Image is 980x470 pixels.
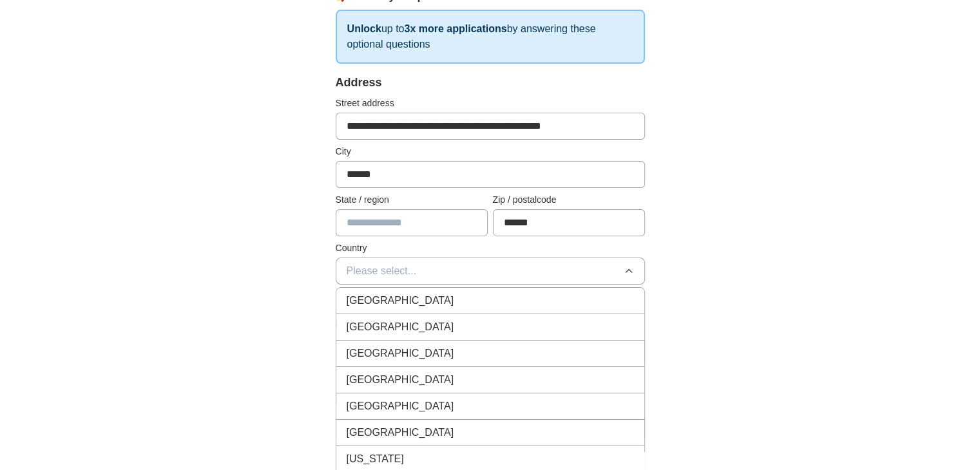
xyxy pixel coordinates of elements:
span: [GEOGRAPHIC_DATA] [347,319,454,335]
span: [GEOGRAPHIC_DATA] [347,372,454,388]
label: Street address [336,97,645,110]
div: Address [336,74,645,91]
button: Please select... [336,258,645,285]
span: Please select... [347,263,417,279]
label: Zip / postalcode [493,193,645,207]
label: City [336,145,645,158]
span: [US_STATE] [347,451,404,467]
span: [GEOGRAPHIC_DATA] [347,399,454,414]
label: State / region [336,193,488,207]
p: up to by answering these optional questions [336,10,645,64]
strong: Unlock [347,23,381,34]
label: Country [336,241,645,255]
span: [GEOGRAPHIC_DATA] [347,425,454,440]
span: [GEOGRAPHIC_DATA] [347,293,454,308]
span: [GEOGRAPHIC_DATA] [347,346,454,361]
strong: 3x more applications [404,23,506,34]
